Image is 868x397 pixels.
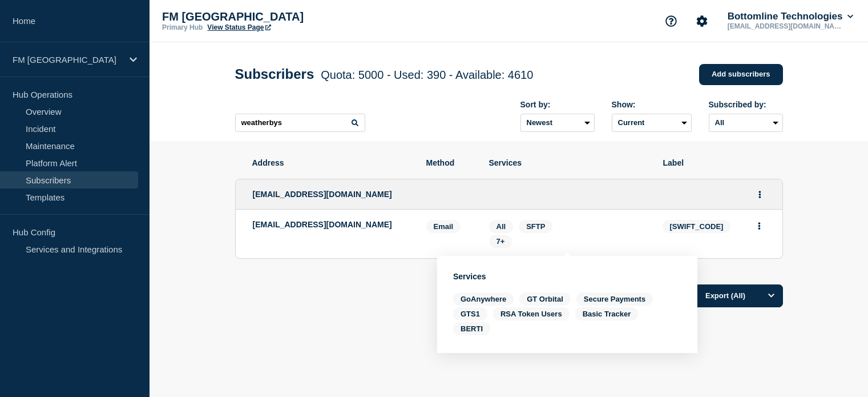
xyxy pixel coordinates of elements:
span: Basic Tracker [575,307,639,320]
div: Sort by: [520,100,595,109]
span: GTS1 [453,307,487,320]
select: Subscribed by [709,114,783,132]
button: Bottomline Technologies [725,11,855,22]
button: Support [659,9,683,33]
span: GoAnywhere [453,292,514,306]
span: Quota: 5000 - Used: 390 - Available: 4610 [321,69,533,81]
span: BERTI [453,322,490,335]
span: Address [252,158,409,167]
select: Sort by [520,114,595,132]
p: Primary Hub [162,23,203,31]
button: Account settings [690,9,714,33]
p: [EMAIL_ADDRESS][DOMAIN_NAME] [253,220,409,229]
select: Deleted [612,114,692,132]
input: Search subscribers [235,114,365,132]
span: Secure Payments [576,292,653,306]
p: FM [GEOGRAPHIC_DATA] [162,10,390,23]
a: View Status Page [207,23,271,31]
button: Actions [752,217,766,235]
span: GT Orbital [519,292,571,306]
span: 7+ [496,237,505,246]
button: Options [760,284,783,307]
span: All [496,222,506,231]
span: Services [489,158,646,167]
span: SFTP [526,222,545,231]
button: Actions [753,186,767,203]
span: [SWIFT_CODE] [663,220,731,233]
span: [EMAIL_ADDRESS][DOMAIN_NAME] [253,190,392,199]
span: RSA Token Users [493,307,570,320]
a: Add subscribers [699,64,783,85]
span: Email [426,220,461,233]
h3: Services [453,272,681,281]
span: Label [663,158,766,167]
div: Show: [612,100,692,109]
p: [EMAIL_ADDRESS][DOMAIN_NAME] [725,22,844,30]
button: Export (All) [687,284,783,307]
span: Method [426,158,472,167]
h1: Subscribers [235,66,534,82]
p: FM [GEOGRAPHIC_DATA] [13,55,122,65]
div: Subscribed by: [709,100,783,109]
